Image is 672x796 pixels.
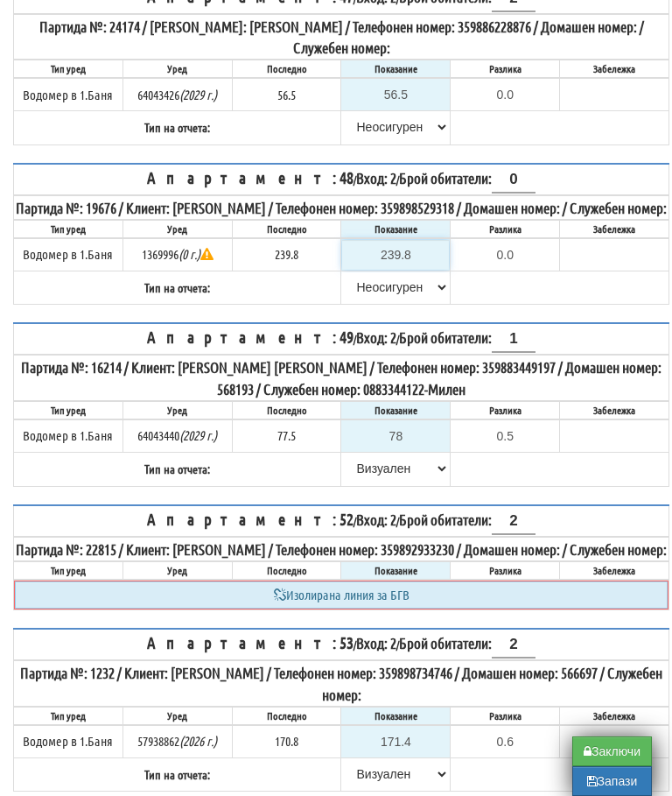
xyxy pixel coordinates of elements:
[560,561,669,580] th: Забележка
[144,279,210,295] b: Тип на отчета:
[277,87,296,102] span: 56.5
[232,707,341,725] th: Последно
[144,461,210,476] b: Тип на отчета:
[572,766,652,796] button: Запази
[572,736,652,766] button: Заключи
[147,327,353,347] span: Апартамент: 49
[341,401,451,419] th: Показание
[14,629,669,660] th: / /
[356,169,396,187] span: Вход: 2
[122,78,232,111] td: 64043426
[122,725,232,758] td: 57938862
[451,220,560,238] th: Разлика
[451,401,560,419] th: Разлика
[14,323,669,355] th: / /
[14,164,669,195] th: / /
[122,561,232,580] th: Уред
[147,509,353,529] span: Апартамент: 52
[179,733,217,749] i: Метрологична годност до 2026г.
[15,662,668,705] div: Партида №: 1232 / Клиент: [PERSON_NAME] / Телефонен номер: 359898734746 / Домашен номер: 566697 /...
[147,632,353,652] span: Апартамент: 53
[14,505,669,537] th: / /
[356,511,396,528] span: Вход: 2
[341,220,451,238] th: Показание
[15,581,668,609] div: Изолирана линия за БГВ
[14,725,123,758] td: Водомер в 1.Баня
[399,169,535,187] span: Брой обитатели:
[356,634,396,652] span: Вход: 2
[15,356,668,399] div: Партида №: 16214 / Клиент: [PERSON_NAME] [PERSON_NAME] / Телефонен номер: 359883449197 / Домашен ...
[122,707,232,725] th: Уред
[356,328,396,346] span: Вход: 2
[147,167,353,187] span: Апартамент: 48
[14,238,123,271] td: Водомер в 1.Баня
[144,119,210,135] b: Тип на отчета:
[451,707,560,725] th: Разлика
[232,561,341,580] th: Последно
[14,561,123,580] th: Тип уред
[122,401,232,419] th: Уред
[451,60,560,78] th: Разлика
[451,561,560,580] th: Разлика
[14,401,123,419] th: Тип уред
[122,220,232,238] th: Уред
[560,60,669,78] th: Забележка
[560,707,669,725] th: Забележка
[399,328,535,346] span: Брой обитатели:
[14,220,123,238] th: Тип уред
[15,16,668,59] div: Партида №: 24174 / [PERSON_NAME]: [PERSON_NAME] / Телефонен номер: 359886228876 / Домашен номер: ...
[178,246,213,262] i: Метрологична годност до 0г.
[14,60,123,78] th: Тип уред
[15,197,668,218] div: Партида №: 19676 / Клиент: [PERSON_NAME] / Телефонен номер: 359898529318 / Домашен номер: / Служе...
[232,220,341,238] th: Последно
[277,427,296,443] span: 77.5
[341,60,451,78] th: Показание
[122,60,232,78] th: Уред
[275,246,298,262] span: 239.8
[341,707,451,725] th: Показание
[14,78,123,111] td: Водомер в 1.Баня
[275,733,298,749] span: 170.8
[179,427,217,443] i: Метрологична годност до 2029г.
[122,419,232,453] td: 64043440
[14,419,123,453] td: Водомер в 1.Баня
[560,220,669,238] th: Забележка
[179,87,217,102] i: Метрологична годност до 2029г.
[15,539,668,560] div: Партида №: 22815 / Клиент: [PERSON_NAME] / Телефонен номер: 359892933230 / Домашен номер: / Служе...
[232,401,341,419] th: Последно
[341,561,451,580] th: Показание
[122,238,232,271] td: 1369996
[399,634,535,652] span: Брой обитатели:
[14,707,123,725] th: Тип уред
[560,401,669,419] th: Забележка
[399,511,535,528] span: Брой обитатели:
[144,766,210,782] b: Тип на отчета:
[232,60,341,78] th: Последно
